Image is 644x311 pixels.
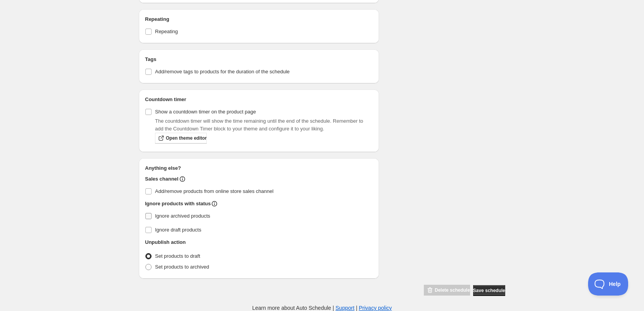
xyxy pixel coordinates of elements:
h2: Unpublish action [145,238,185,246]
span: Add/remove products from online store sales channel [155,188,273,194]
h2: Anything else? [145,164,373,172]
p: The countdown timer will show the time remaining until the end of the schedule. Remember to add t... [155,117,373,133]
h2: Repeating [145,15,373,23]
h2: Countdown timer [145,96,373,103]
span: Show a countdown timer on the product page [155,109,256,115]
button: Save schedule [473,285,505,296]
span: Ignore draft products [155,227,201,233]
a: Open theme editor [155,133,207,144]
h2: Sales channel [145,175,179,183]
iframe: Toggle Customer Support [588,272,629,296]
span: Open theme editor [166,135,207,141]
a: Support [335,305,354,311]
span: Ignore archived products [155,213,210,219]
a: Privacy policy [359,305,392,311]
span: Repeating [155,29,178,34]
h2: Tags [145,56,373,63]
span: Set products to draft [155,253,200,259]
span: Set products to archived [155,264,209,270]
span: Add/remove tags to products for the duration of the schedule [155,69,290,74]
h2: Ignore products with status [145,200,211,208]
span: Save schedule [473,287,505,294]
